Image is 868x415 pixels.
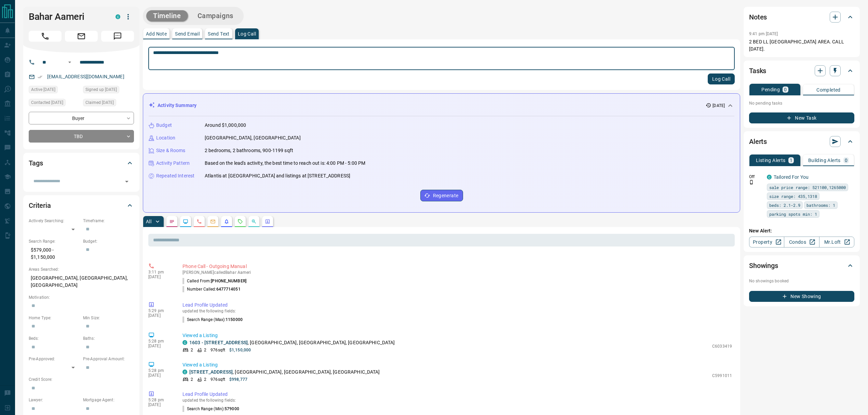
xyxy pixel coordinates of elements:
div: Alerts [749,133,854,150]
p: Budget [156,122,172,129]
p: [DATE] [713,103,725,109]
h2: Tags [29,158,43,169]
p: Listing Alerts [756,158,786,163]
p: All [146,219,151,224]
h2: Alerts [749,136,767,147]
div: Criteria [29,197,134,214]
div: condos.ca [182,370,187,374]
span: bathrooms: 1 [806,202,835,209]
p: [DATE] [148,275,172,279]
span: sale price range: 521100,1265000 [769,184,846,191]
a: [EMAIL_ADDRESS][DOMAIN_NAME] [47,74,124,79]
p: Mortgage Agent: [83,397,134,403]
p: 2 BED LL [GEOGRAPHIC_DATA] AREA. CALL [DATE]. [749,38,854,53]
p: Search Range (Min) : [182,406,239,412]
a: 1603 - [STREET_ADDRESS] [189,340,248,345]
a: Condos [784,237,819,247]
svg: Push Notification Only [749,180,754,185]
p: C5991011 [712,373,732,379]
p: [GEOGRAPHIC_DATA], [GEOGRAPHIC_DATA] [205,134,301,142]
p: Actively Searching: [29,218,80,224]
div: Showings [749,257,854,274]
p: 2 bedrooms, 2 bathrooms, 900-1199 sqft [205,147,293,154]
p: 9:41 pm [DATE] [749,31,778,36]
p: [DATE] [148,344,172,348]
p: Timeframe: [83,218,134,224]
p: Pre-Approved: [29,356,80,362]
p: Areas Searched: [29,266,134,272]
button: Timeline [146,10,188,22]
p: 0 [845,158,847,163]
p: $1,150,000 [229,347,251,353]
p: Off [749,174,763,180]
p: updated the following fields: [182,309,732,313]
h2: Criteria [29,200,51,211]
p: Baths: [83,335,134,342]
span: 1150000 [226,317,243,322]
span: 6477714051 [216,287,241,292]
svg: Emails [210,219,216,224]
p: Send Email [175,31,200,36]
p: 5:28 pm [148,368,172,373]
p: Budget: [83,238,134,244]
p: Number Called: [182,286,241,292]
div: condos.ca [767,175,772,179]
p: Credit Score: [29,376,134,383]
div: Tue Aug 12 2025 [83,86,134,95]
p: updated the following fields: [182,398,732,403]
a: Tailored For You [774,174,809,180]
p: 976 sqft [211,376,225,383]
p: 5:28 pm [148,339,172,344]
div: condos.ca [182,340,187,345]
svg: Agent Actions [265,219,270,224]
svg: Requests [238,219,243,224]
a: [STREET_ADDRESS] [189,369,233,375]
button: Open [66,58,74,66]
p: Size & Rooms [156,147,186,154]
span: Claimed [DATE] [85,99,114,106]
p: Lead Profile Updated [182,302,732,309]
p: Search Range: [29,238,80,244]
p: Repeated Interest [156,172,194,179]
p: 0 [784,87,787,92]
p: Home Type: [29,315,80,321]
p: [PERSON_NAME] called Bahar Aameri [182,270,732,275]
p: $579,000 - $1,150,000 [29,244,80,263]
p: C6033419 [712,343,732,349]
p: No showings booked [749,278,854,284]
div: Activity Summary[DATE] [149,99,734,112]
span: Call [29,31,62,42]
p: Pending [761,87,780,92]
p: Add Note [146,31,167,36]
p: 976 sqft [211,347,225,353]
span: Active [DATE] [31,86,55,93]
p: Lawyer: [29,397,80,403]
p: Based on the lead's activity, the best time to reach out is: 4:00 PM - 5:00 PM [205,160,365,167]
div: Tags [29,155,134,171]
a: Property [749,237,784,247]
span: size range: 435,1318 [769,193,817,200]
h2: Tasks [749,65,766,76]
p: [DATE] [148,313,172,318]
p: Lead Profile Updated [182,391,732,398]
p: Phone Call - Outgoing Manual [182,263,732,270]
svg: Notes [169,219,175,224]
button: Open [122,177,132,186]
p: Location [156,134,175,142]
p: 2 [191,376,193,383]
p: No pending tasks [749,98,854,108]
div: Buyer [29,112,134,124]
button: Regenerate [420,190,463,201]
svg: Lead Browsing Activity [183,219,188,224]
button: Log Call [708,73,735,84]
button: New Task [749,112,854,123]
p: Pre-Approval Amount: [83,356,134,362]
button: New Showing [749,291,854,302]
p: 5:29 pm [148,308,172,313]
span: [PHONE_NUMBER] [211,279,246,283]
div: TBD [29,130,134,143]
p: Beds: [29,335,80,342]
span: Signed up [DATE] [85,86,117,93]
p: , [GEOGRAPHIC_DATA], [GEOGRAPHIC_DATA], [GEOGRAPHIC_DATA] [189,369,380,376]
p: 5:28 pm [148,398,172,402]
